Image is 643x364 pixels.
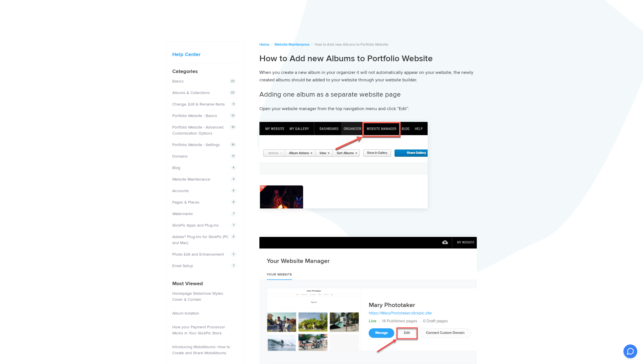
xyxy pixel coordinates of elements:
[230,153,236,159] span: 11
[172,154,188,159] a: Domains
[172,234,229,245] a: Adobe® Plug-Ins for SlickPic (PC and Mac)
[172,252,224,257] a: Photo Edit and Enhancement
[172,165,180,170] a: Blog
[172,51,200,58] a: Help Center
[229,90,236,95] span: 22
[229,124,236,130] span: 10
[231,251,236,257] span: 3
[259,69,477,84] p: When you create a new album in your organizer it will not automatically appear on your website, t...
[231,101,236,107] span: 9
[231,263,236,269] span: 7
[231,188,236,194] span: 8
[231,211,236,217] span: 7
[172,311,199,316] a: Album Isolation
[172,177,210,182] a: Website Maintenance
[229,142,236,147] span: 16
[172,200,200,205] a: Pages & Places
[172,325,225,336] a: How your Payment Processor Works in Your SlickPic Store
[172,102,225,107] a: Change, Edit & Rename Items
[172,79,184,84] a: Basics
[259,42,269,47] a: Home
[172,113,217,118] a: Portfolio Website - Basics
[231,165,236,170] span: 4
[229,78,236,84] span: 22
[172,142,220,147] a: Portfolio Website - Settings
[231,234,236,240] span: 6
[172,280,238,288] h4: Most Viewed
[172,68,238,75] h4: Categories
[259,105,477,113] p: Open your website manager from the top navigation menu and click “Edit”.
[231,176,236,182] span: 4
[172,291,224,302] a: Homepage Slideshow Styles: Cover & Contain
[172,90,210,95] a: Albums & Collections
[259,53,477,64] h1: How to Add new Albums to Portfolio Website
[315,42,388,47] span: How to Add new Albums to Portfolio Website
[172,263,193,268] a: Email Setup
[172,125,223,136] a: Portfolio Website - Advanced Customization Options
[274,42,309,47] a: Website Maintenance
[231,199,236,205] span: 8
[172,344,230,355] a: Introducing MobiAlbums: How to Create and Share MobiAlbums
[259,90,477,99] h3: Adding one album as a separate website page
[231,222,236,228] span: 7
[311,42,313,47] span: /
[172,211,193,216] a: Watermarks
[229,113,236,118] span: 12
[172,188,189,193] a: Accounts
[172,223,219,228] a: SlickPic Apps and Plug-ins
[271,42,272,47] span: /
